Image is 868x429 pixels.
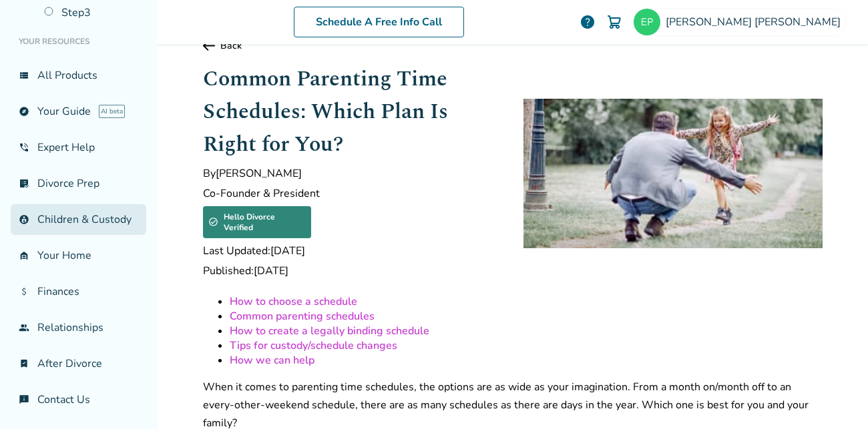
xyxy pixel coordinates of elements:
a: phone_in_talkExpert Help [11,132,146,163]
span: garage_home [19,250,29,261]
a: Tips for custody/schedule changes [230,338,397,353]
a: How to choose a schedule [230,294,357,309]
span: [PERSON_NAME] [PERSON_NAME] [666,15,846,29]
span: bookmark_check [19,358,29,369]
span: Published: [DATE] [203,264,502,278]
a: garage_homeYour Home [11,240,146,271]
span: view_list [19,70,29,81]
span: phone_in_talk [19,142,29,153]
h1: Common Parenting Time Schedules: Which Plan Is Right for You? [203,63,502,161]
span: Co-Founder & President [203,186,502,201]
span: chat_info [19,394,29,405]
img: Cart [606,14,622,30]
a: view_listAll Products [11,60,146,91]
span: group [19,322,29,333]
a: How to create a legally binding schedule [230,324,429,338]
a: list_alt_checkDivorce Prep [11,168,146,199]
a: Common parenting schedules [230,309,375,324]
a: chat_infoContact Us [11,384,146,415]
a: help [580,14,596,30]
span: list_alt_check [19,178,29,189]
span: account_child [19,214,29,225]
span: Last Updated: [DATE] [203,244,502,258]
a: Schedule A Free Info Call [294,7,464,37]
span: explore [19,106,29,117]
span: attach_money [19,286,29,297]
span: By [PERSON_NAME] [203,166,502,181]
span: AI beta [99,105,125,118]
a: attach_moneyFinances [11,276,146,307]
div: Hello Divorce Verified [203,206,311,238]
a: How we can help [230,353,314,368]
a: bookmark_checkAfter Divorce [11,348,146,379]
img: peric8882@gmail.com [634,9,660,35]
a: exploreYour GuideAI beta [11,96,146,127]
li: Your Resources [11,28,146,55]
a: groupRelationships [11,312,146,343]
iframe: Chat Widget [801,365,868,429]
a: account_childChildren & Custody [11,204,146,235]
